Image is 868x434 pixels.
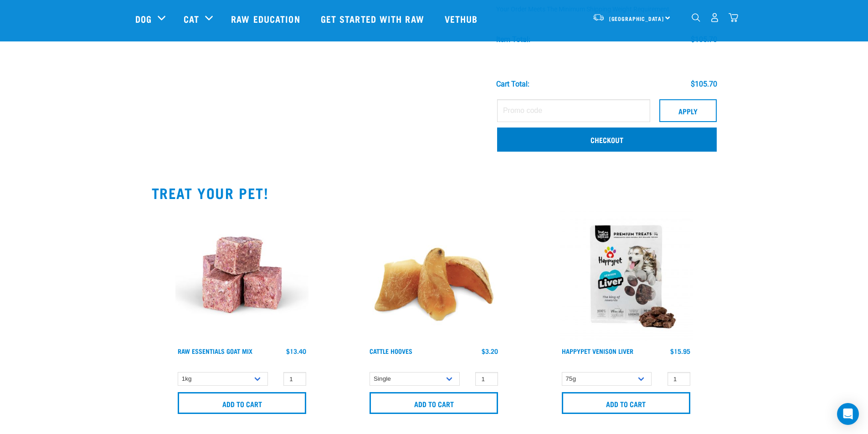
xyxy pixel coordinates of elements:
input: 1 [475,372,498,386]
a: Cat [184,12,199,26]
a: Vethub [436,0,489,37]
div: Open Intercom Messenger [837,403,859,425]
img: user.png [710,13,719,22]
img: van-moving.png [592,13,605,21]
img: home-icon@2x.png [729,13,738,22]
input: Add to cart [370,392,498,414]
input: Add to cart [178,392,306,414]
img: Happypet_Venison-liver_70g.1.jpg [560,208,693,341]
a: Cattle Hooves [370,349,412,352]
div: $105.70 [691,80,717,88]
a: Checkout [497,128,717,151]
div: Cart total: [496,80,529,88]
input: Add to cart [562,392,690,414]
input: Promo code [497,99,650,122]
input: 1 [668,372,690,386]
div: $15.95 [670,347,690,355]
div: $3.20 [482,347,498,355]
button: Apply [659,99,717,122]
a: Raw Education [222,0,311,37]
h2: TREAT YOUR PET! [152,184,717,201]
img: Goat-MIx_38448.jpg [175,208,308,341]
a: Dog [135,12,152,26]
span: [GEOGRAPHIC_DATA] [609,17,664,20]
a: Get started with Raw [312,0,436,37]
a: Raw Essentials Goat Mix [178,349,252,352]
a: Happypet Venison Liver [562,349,633,352]
input: 1 [283,372,306,386]
img: home-icon-1@2x.png [692,13,700,22]
img: Cattle_Hooves.jpg [367,208,500,341]
div: $13.40 [286,347,306,355]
